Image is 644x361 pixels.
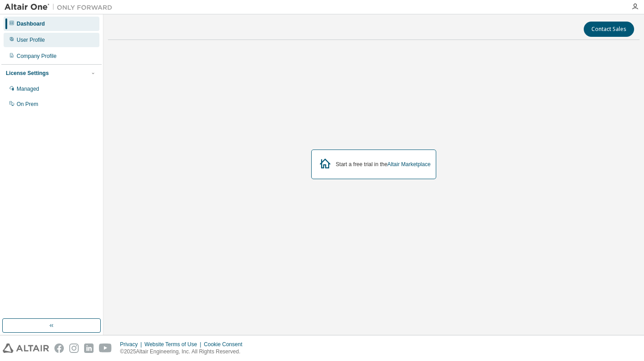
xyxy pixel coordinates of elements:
button: Contact Sales [584,22,634,37]
img: youtube.svg [99,343,112,353]
div: On Prem [17,101,38,108]
div: Start a free trial in the [336,161,431,168]
div: Cookie Consent [204,341,247,348]
div: Dashboard [17,20,45,27]
div: Website Terms of Use [144,341,204,348]
img: facebook.svg [54,343,64,353]
img: linkedin.svg [84,343,94,353]
div: Managed [17,85,39,92]
img: altair_logo.svg [3,343,49,353]
img: Altair One [4,3,117,12]
div: User Profile [17,36,45,44]
img: instagram.svg [69,343,79,353]
p: © 2025 Altair Engineering, Inc. All Rights Reserved. [120,348,248,356]
a: Altair Marketplace [387,161,430,167]
div: License Settings [6,70,49,77]
div: Company Profile [17,53,57,60]
div: Privacy [120,341,144,348]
